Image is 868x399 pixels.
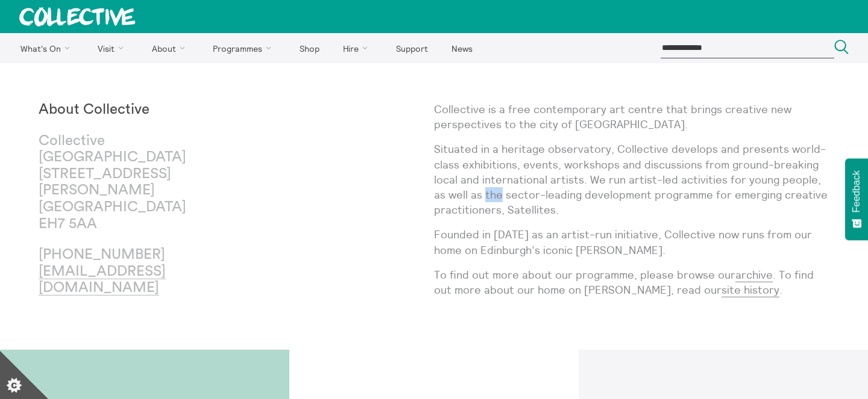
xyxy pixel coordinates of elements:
[333,33,383,63] a: Hire
[289,33,330,63] a: Shop
[39,102,149,117] strong: About Collective
[39,247,236,297] p: [PHONE_NUMBER]
[441,33,483,63] a: News
[39,264,166,296] a: [EMAIL_ADDRESS][DOMAIN_NAME]
[845,158,868,240] button: Feedback - Show survey
[851,170,862,212] span: Feedback
[735,268,773,282] a: archive
[10,33,85,63] a: What's On
[434,102,829,132] p: Collective is a free contemporary art centre that brings creative new perspectives to the city of...
[141,33,200,63] a: About
[87,33,139,63] a: Visit
[39,133,236,233] p: Collective [GEOGRAPHIC_DATA] [STREET_ADDRESS][PERSON_NAME] [GEOGRAPHIC_DATA] EH7 5AA
[203,33,287,63] a: Programmes
[385,33,438,63] a: Support
[434,141,829,217] p: Situated in a heritage observatory, Collective develops and presents world-class exhibitions, eve...
[722,283,779,297] a: site history
[434,267,829,297] p: To find out more about our programme, please browse our . To find out more about our home on [PER...
[434,227,829,257] p: Founded in [DATE] as an artist-run initiative, Collective now runs from our home on Edinburgh’s i...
